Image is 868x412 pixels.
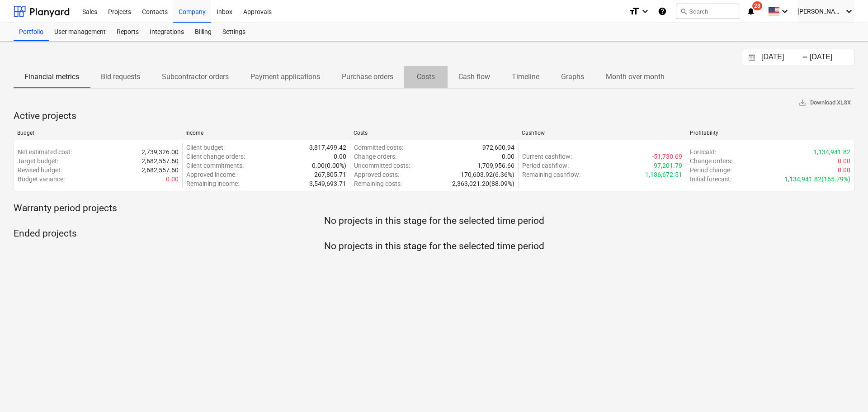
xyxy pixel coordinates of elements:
[844,6,854,17] i: keyboard_arrow_down
[186,143,225,152] p: Client budget :
[477,161,514,170] p: 1,709,956.66
[645,170,682,179] p: 1,186,672.51
[342,71,393,82] p: Purchase orders
[18,175,65,184] p: Budget variance :
[18,156,58,166] p: Target budget :
[250,71,320,82] p: Payment applications
[166,175,179,184] p: 0.00
[690,175,731,184] p: Initial forecast :
[14,215,854,227] p: No projects in this stage for the selected time period
[334,152,346,161] p: 0.00
[606,71,665,82] p: Month over month
[502,152,514,161] p: 0.00
[186,161,244,170] p: Client commitments :
[312,161,346,170] p: 0.00 ( 0.00% )
[14,202,854,215] p: Warranty period projects
[189,23,217,41] a: Billing
[18,166,62,175] p: Revised budget :
[461,170,514,179] p: 170,603.92 ( 6.36% )
[142,166,179,175] p: 2,682,557.60
[186,179,239,188] p: Remaining income :
[186,152,245,161] p: Client change orders :
[354,130,514,136] div: Costs
[813,147,850,156] p: 1,134,941.82
[354,179,402,188] p: Remaining costs :
[185,130,346,136] div: Income
[838,166,850,175] p: 0.00
[14,110,854,123] p: Active projects
[798,98,851,108] span: Download XLSX
[415,71,437,82] p: Costs
[690,156,732,166] p: Change orders :
[314,170,346,179] p: 267,805.71
[512,71,539,82] p: Timeline
[482,143,514,152] p: 972,600.94
[522,152,572,161] p: Current cashflow :
[690,147,716,156] p: Forecast :
[309,179,346,188] p: 3,549,693.71
[49,23,111,41] a: User management
[676,4,739,19] button: Search
[629,6,640,17] i: format_size
[354,143,403,152] p: Committed costs :
[309,143,346,152] p: 3,817,499.42
[654,161,682,170] p: 97,201.79
[808,51,854,64] input: End Date
[759,51,806,64] input: Start Date
[101,71,140,82] p: Bid requests
[784,175,850,184] p: 1,134,941.82 ( 165.79% )
[142,156,179,166] p: 2,682,557.60
[14,227,854,240] p: Ended projects
[640,6,651,17] i: keyboard_arrow_down
[452,179,514,188] p: 2,363,021.20 ( 88.09% )
[217,23,251,41] a: Settings
[798,99,807,107] span: save_alt
[354,161,410,170] p: Uncommitted costs :
[658,6,667,17] i: Knowledge base
[680,8,687,15] span: search
[111,23,144,41] a: Reports
[522,161,569,170] p: Period cashflow :
[522,170,580,179] p: Remaining cashflow :
[522,130,683,136] div: Cashflow
[14,240,854,253] p: No projects in this stage for the selected time period
[142,147,179,156] p: 2,739,326.00
[802,55,808,60] div: -
[779,6,790,17] i: keyboard_arrow_down
[746,6,755,17] i: notifications
[18,147,72,156] p: Net estimated cost :
[838,156,850,166] p: 0.00
[144,23,189,41] a: Integrations
[24,71,79,82] p: Financial metrics
[652,152,682,161] p: -51,730.69
[186,170,236,179] p: Approved income :
[561,71,584,82] p: Graphs
[354,170,399,179] p: Approved costs :
[354,152,396,161] p: Change orders :
[458,71,490,82] p: Cash flow
[690,130,851,136] div: Profitability
[17,130,178,136] div: Budget
[162,71,229,82] p: Subcontractor orders
[795,96,854,110] button: Download XLSX
[752,1,762,10] span: 28
[797,8,843,15] span: [PERSON_NAME]
[744,52,759,63] button: Interact with the calendar and add the check-in date for your trip.
[14,23,49,41] a: Portfolio
[690,166,731,175] p: Period change :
